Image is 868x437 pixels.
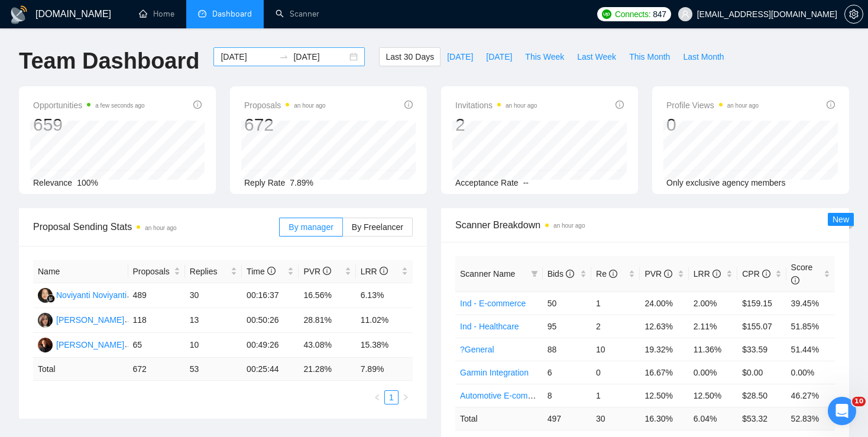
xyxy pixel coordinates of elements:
[828,397,856,425] iframe: Intercom live chat
[460,345,494,354] a: ?General
[577,50,616,63] span: Last Week
[786,315,835,338] td: 51.85%
[279,52,289,61] span: to
[737,384,786,407] td: $28.50
[293,50,347,63] input: End date
[571,47,623,66] button: Last Week
[244,98,326,112] span: Proposals
[844,9,863,19] a: setting
[786,292,835,315] td: 39.45%
[827,101,835,109] span: info-circle
[38,315,124,324] a: KA[PERSON_NAME]
[370,390,384,404] button: left
[244,114,326,136] div: 672
[356,333,413,358] td: 15.38%
[683,50,724,63] span: Last Month
[276,9,319,19] a: searchScanner
[221,50,274,63] input: Start date
[506,102,537,109] time: an hour ago
[640,292,688,315] td: 24.00%
[737,315,786,338] td: $155.07
[139,9,174,19] a: homeHome
[33,358,128,381] td: Total
[356,358,413,381] td: 7.89 %
[128,358,185,381] td: 672
[742,269,770,279] span: CPR
[447,50,473,63] span: [DATE]
[553,222,585,229] time: an hour ago
[666,98,759,112] span: Profile Views
[852,397,866,406] span: 10
[591,407,640,430] td: 30
[299,358,355,381] td: 21.28 %
[185,283,242,308] td: 30
[640,361,688,384] td: 16.67%
[615,8,650,21] span: Connects:
[712,270,721,278] span: info-circle
[694,269,721,279] span: LRR
[323,267,331,275] span: info-circle
[727,102,759,109] time: an hour ago
[380,267,388,275] span: info-circle
[33,98,145,112] span: Opportunities
[279,52,289,61] span: swap-right
[303,267,331,276] span: PVR
[128,333,185,358] td: 65
[791,276,799,284] span: info-circle
[33,178,72,187] span: Relevance
[519,47,571,66] button: This Week
[640,338,688,361] td: 19.32%
[128,260,185,283] th: Proposals
[523,178,529,187] span: --
[402,394,409,401] span: right
[128,283,185,308] td: 489
[664,270,672,278] span: info-circle
[591,361,640,384] td: 0
[786,384,835,407] td: 46.27%
[689,407,737,430] td: 6.04 %
[640,384,688,407] td: 12.50%
[676,47,730,66] button: Last Month
[370,390,384,404] li: Previous Page
[441,47,480,66] button: [DATE]
[845,9,863,19] span: setting
[9,5,28,24] img: logo
[242,308,299,333] td: 00:50:26
[290,178,313,187] span: 7.89%
[361,267,388,276] span: LRR
[689,315,737,338] td: 2.11%
[591,384,640,407] td: 1
[133,265,171,278] span: Proposals
[299,333,355,358] td: 43.08%
[529,265,540,283] span: filter
[386,50,434,63] span: Last 30 Days
[525,50,564,63] span: This Week
[404,101,413,109] span: info-circle
[385,391,398,404] a: 1
[145,225,176,231] time: an hour ago
[356,308,413,333] td: 11.02%
[212,9,252,19] span: Dashboard
[737,407,786,430] td: $ 53.32
[786,338,835,361] td: 51.44%
[77,178,98,187] span: 100%
[591,338,640,361] td: 10
[591,292,640,315] td: 1
[247,267,275,276] span: Time
[244,178,285,187] span: Reply Rate
[543,292,591,315] td: 50
[791,263,813,285] span: Score
[56,289,127,302] div: Noviyanti Noviyanti
[640,407,688,430] td: 16.30 %
[38,338,53,352] img: AS
[644,269,672,279] span: PVR
[596,269,617,279] span: Re
[666,178,786,187] span: Only exclusive agency members
[460,391,550,400] a: Automotive E-commerce
[193,101,202,109] span: info-circle
[38,339,124,349] a: AS[PERSON_NAME]
[844,5,863,24] button: setting
[242,283,299,308] td: 00:16:37
[294,102,325,109] time: an hour ago
[299,308,355,333] td: 28.81%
